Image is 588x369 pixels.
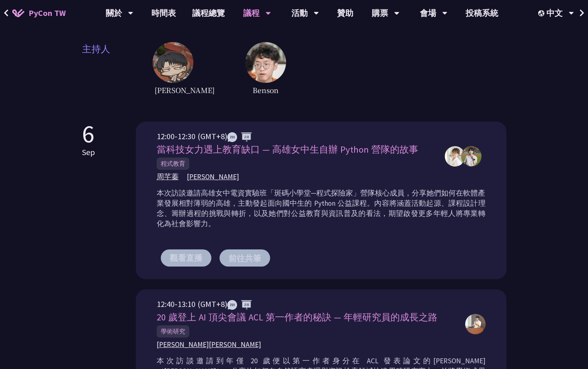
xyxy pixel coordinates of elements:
p: 6 [82,122,95,146]
p: Sep [82,146,95,158]
span: [PERSON_NAME][PERSON_NAME] [157,340,261,350]
span: [PERSON_NAME] [187,172,239,182]
img: host1.6ba46fc.jpg [153,42,193,83]
span: 程式教育 [157,158,189,170]
span: 學術研究 [157,325,189,338]
span: [PERSON_NAME] [153,83,217,97]
img: ZHZH.38617ef.svg [227,300,252,310]
span: 周芊蓁 [157,172,179,182]
span: Benson [245,83,286,97]
img: Home icon of PyCon TW 2025 [12,9,24,17]
span: 主持人 [82,42,153,97]
div: 12:00-12:30 (GMT+8) [157,130,437,142]
span: PyCon TW [29,7,66,19]
p: 本次訪談邀請高雄女中電資實驗班「斑碼小學堂─程式探險家」營隊核心成員，分享她們如何在軟體產業發展相對薄弱的高雄，主動發起面向國中生的 Python 公益課程。內容將涵蓋活動起源、課程設計理念、籌... [157,188,486,229]
img: Locale Icon [538,10,546,16]
img: 周芊蓁,郭昱 [445,146,465,167]
img: 周芊蓁,郭昱 [461,146,481,167]
img: host2.62516ee.jpg [245,42,286,83]
button: 前往共筆 [220,249,270,267]
a: PyCon TW [4,3,74,23]
img: 許新翎 Justin Hsu [465,314,486,334]
img: ZHZH.38617ef.svg [227,132,252,142]
span: 當科技女力遇上教育缺口 — 高雄女中生自辦 Python 營隊的故事 [157,144,418,155]
span: 20 歲登上 AI 頂尖會議 ACL 第一作者的秘訣 — 年輕研究員的成長之路 [157,311,437,323]
div: 12:40-13:10 (GMT+8) [157,298,457,310]
button: 觀看直播 [161,249,211,267]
